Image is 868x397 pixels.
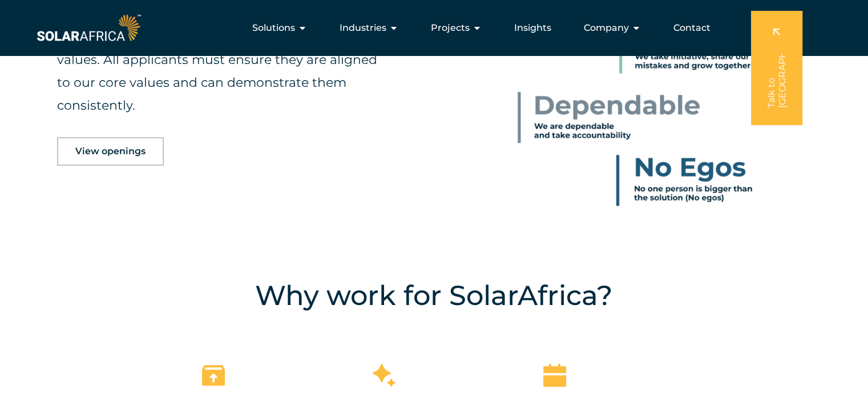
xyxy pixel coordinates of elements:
a: Contact [673,21,710,35]
span: Solutions [252,21,295,35]
div: Menu Toggle [143,17,720,39]
a: Insights [514,21,551,35]
span: Company [584,21,629,35]
span: Industries [340,21,386,35]
span: View openings [75,147,146,156]
span: Projects [431,21,470,35]
nav: Menu [143,17,720,39]
a: View openings [57,137,164,166]
h4: Why work for SolarAfrica? [163,275,705,315]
